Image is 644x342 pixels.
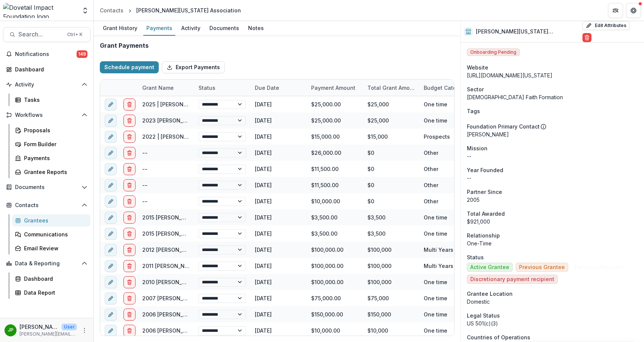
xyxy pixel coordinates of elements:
div: Form Builder [24,140,84,148]
div: $100,000.00 [307,242,363,258]
div: One time [424,213,447,221]
a: Payments [143,21,175,36]
div: One time [424,117,447,124]
a: Documents [206,21,242,36]
div: [DATE] [250,193,307,209]
button: Notifications149 [3,48,90,60]
button: Schedule payment [100,61,159,73]
div: Jason Pittman [8,328,14,333]
div: Contacts [100,6,123,14]
nav: breadcrumb [97,5,244,16]
button: delete [123,212,135,224]
span: Data & Reporting [15,260,78,267]
span: Year Founded [467,166,503,174]
p: -- [467,152,638,160]
div: $26,000.00 [307,145,363,161]
button: delete [123,228,135,240]
div: [PERSON_NAME][US_STATE] Association [136,6,241,14]
button: Get Help [626,3,641,18]
div: Dashboard [15,65,84,73]
span: Countries of Operations [467,333,530,341]
div: $150,000 [363,306,419,322]
h2: Grant Payments [100,42,149,49]
span: Previous Grantee [519,264,565,271]
div: One time [424,278,447,286]
p: [PERSON_NAME] [467,130,638,138]
a: 2015 [PERSON_NAME][US_STATE] Association: #2/2 [142,214,275,221]
a: Email Review [12,242,90,254]
div: -- [142,181,147,189]
a: Proposals [12,124,90,136]
div: One time [424,294,447,302]
p: [DEMOGRAPHIC_DATA] Faith Formation [467,93,638,101]
button: delete [123,147,135,159]
span: Mission [467,144,488,152]
span: Active Grantee [470,264,509,271]
div: One time [424,230,447,238]
div: $0 [363,145,419,161]
button: edit [105,195,117,207]
div: Payment Amount [307,80,363,96]
div: Other [424,149,438,157]
span: Discretionary payment recipient [470,276,554,283]
span: Activity [15,82,78,88]
button: edit [105,325,117,337]
button: edit [105,131,117,143]
button: Open Activity [3,79,90,91]
p: [PERSON_NAME][EMAIL_ADDRESS][DOMAIN_NAME] [20,331,77,337]
button: edit [105,212,117,224]
a: 2011 [PERSON_NAME][US_STATE] Association 2 of 3 [142,263,277,269]
button: edit [105,98,117,110]
div: $10,000 [363,322,419,339]
div: $100,000 [363,274,419,290]
a: Dashboard [3,63,90,76]
div: [DATE] [250,96,307,112]
a: Grantees [12,214,90,227]
div: [DATE] [250,145,307,161]
div: $15,000 [363,129,419,145]
div: $100,000 [363,258,419,274]
a: 2012 [PERSON_NAME][US_STATE] Association #3 of 3 [142,247,281,253]
span: Workflows [15,112,78,118]
div: Grantees [24,216,84,224]
a: Notes [245,21,267,36]
div: [DATE] [250,242,307,258]
div: Data Report [24,289,84,297]
a: 2006 [PERSON_NAME][US_STATE] Association 3/23/ Fundraising Dinner [142,327,329,334]
button: delete [123,131,135,143]
div: $25,000 [363,96,419,112]
div: [DATE] [250,209,307,225]
div: $11,500.00 [307,177,363,193]
div: Notes [245,23,267,33]
button: delete [123,260,135,272]
button: Edit Attributes [582,21,630,30]
div: $3,500.00 [307,209,363,225]
button: delete [123,115,135,127]
div: Other [424,197,438,205]
div: $0 [363,193,419,209]
button: delete [123,98,135,110]
div: Grant History [100,23,140,33]
div: $11,500.00 [307,161,363,177]
div: $3,500 [363,209,419,225]
a: 2006 [PERSON_NAME][US_STATE] Association CityFest Match [142,311,302,318]
div: $25,000.00 [307,96,363,112]
button: delete [123,292,135,304]
p: Domestic [467,298,638,306]
button: delete [123,195,135,207]
div: $0 [363,177,419,193]
div: [DATE] [250,258,307,274]
div: US 501(c)(3) [467,319,638,327]
div: Due Date [250,80,307,96]
a: Dashboard [12,272,90,285]
div: Multi Years [424,246,453,254]
button: delete [123,163,135,175]
div: $75,000 [363,290,419,306]
p: User [62,324,77,330]
a: 2015 [PERSON_NAME][US_STATE] Association: 500 copies #1/2 [142,230,305,237]
div: Budget Category [419,84,472,92]
a: Grantee Reports [12,166,90,178]
span: Previous Applicant [575,264,624,271]
div: $100,000.00 [307,274,363,290]
button: edit [105,244,117,256]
